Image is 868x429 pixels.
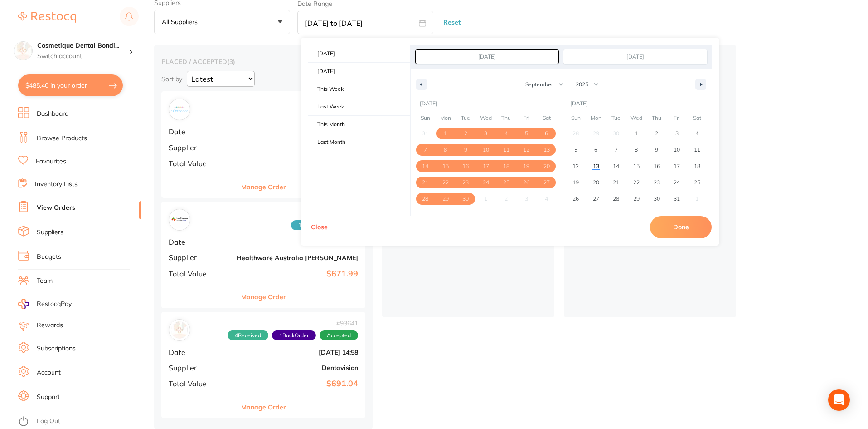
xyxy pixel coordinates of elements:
span: 5 [574,142,577,158]
span: Wed [476,111,496,125]
button: 9 [646,142,667,158]
div: Open Intercom Messenger [828,389,850,411]
button: 31 [667,191,687,207]
span: 23 [654,174,660,191]
span: Sun [415,111,436,125]
span: 6 [594,142,597,158]
button: 25 [687,174,707,191]
span: Mon [436,111,456,125]
button: 9 [456,142,476,158]
button: 20 [586,174,606,191]
div: [DATE] [415,96,557,111]
button: 6 [536,125,557,142]
span: 31 [674,191,680,207]
button: 22 [626,174,647,191]
button: 2 [456,125,476,142]
button: 4 [496,125,516,142]
b: [DATE] 14:58 [237,128,358,136]
b: Healthware Australia [PERSON_NAME] [237,254,358,261]
span: Last Week [308,98,410,115]
button: 18 [496,158,516,174]
div: Main Orthodontics#93644AcceptedDate[DATE] 14:58SupplierMain OrthodonticsTotal Value$451.00Manage ... [161,91,365,198]
a: Favourites [36,157,66,166]
span: 28 [422,191,428,207]
span: 11 [503,142,509,158]
div: [DATE] [566,96,707,111]
span: 3 [484,125,487,142]
span: 28 [613,191,619,207]
span: 27 [543,174,550,191]
span: This Week [308,80,410,98]
button: 15 [436,158,456,174]
button: 5 [516,125,537,142]
span: Accepted [320,330,358,340]
span: 7 [424,142,427,158]
button: Last Month [308,133,410,151]
span: 22 [633,174,640,191]
button: This Month [308,116,410,133]
button: 5 [566,142,586,158]
button: 22 [436,174,456,191]
span: Tue [606,111,626,125]
span: 26 [523,174,529,191]
span: 30 [462,191,469,207]
button: 7 [606,142,626,158]
span: 21 [422,174,428,191]
span: 24 [483,174,489,191]
button: 7 [415,142,436,158]
span: 14 [422,158,428,174]
span: Fri [667,111,687,125]
input: Early [416,50,558,64]
span: 29 [633,191,640,207]
span: Total Value [169,159,229,168]
button: Done [650,216,712,238]
button: 17 [476,158,496,174]
p: Switch account [37,52,129,61]
span: 25 [694,174,700,191]
span: Back orders [272,330,316,340]
span: 4 [695,125,698,142]
button: 8 [436,142,456,158]
button: 4 [687,125,707,142]
button: 8 [626,142,647,158]
button: Last Week [308,98,410,116]
span: 11 [694,142,700,158]
span: Sun [566,111,586,125]
button: 10 [667,142,687,158]
button: 2 [646,125,667,142]
span: Thu [496,111,516,125]
span: RestocqPay [37,300,72,309]
a: Inventory Lists [35,180,78,189]
span: Mon [586,111,606,125]
span: Date [169,238,229,246]
span: [DATE] [308,45,410,62]
button: 26 [516,174,537,191]
img: Cosmetique Dental Bondi Junction [14,42,32,60]
b: $451.00 [237,159,358,168]
span: Fri [516,111,537,125]
button: 14 [415,158,436,174]
span: 8 [444,142,447,158]
span: 2 [655,125,658,142]
span: 16 [654,158,660,174]
span: Supplier [169,364,229,372]
span: 5 [525,125,528,142]
a: View Orders [37,203,75,212]
button: 19 [566,174,586,191]
span: Received [291,220,316,230]
span: 4 [504,125,508,142]
span: 21 [613,174,619,191]
a: Log Out [37,417,60,426]
span: 24 [674,174,680,191]
b: [DATE] 14:58 [237,349,358,356]
a: Account [37,368,61,377]
a: Restocq Logo [18,7,76,28]
span: Date [169,348,229,356]
button: 21 [415,174,436,191]
button: $485.40 in your order [18,74,123,96]
span: 3 [675,125,679,142]
button: [DATE] [308,45,410,63]
button: 20 [536,158,557,174]
span: 15 [633,158,640,174]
